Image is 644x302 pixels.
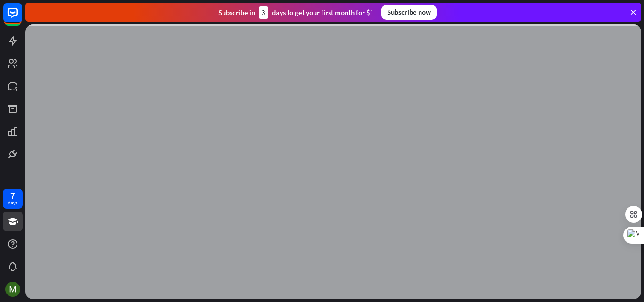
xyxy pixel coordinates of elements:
a: 7 days [3,189,23,209]
div: Subscribe in days to get your first month for $1 [218,6,374,19]
div: 3 [259,6,268,19]
div: Subscribe now [381,5,437,20]
div: 7 [10,191,15,200]
div: days [8,200,17,206]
